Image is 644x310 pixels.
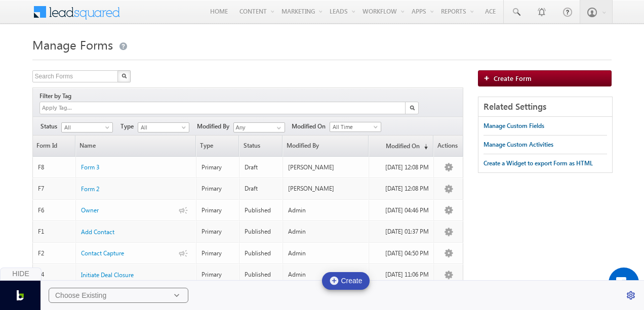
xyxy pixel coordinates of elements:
[245,184,277,193] div: Draft
[484,154,593,172] a: Create a Widget to export Form as HTML
[374,163,429,172] div: [DATE] 12:08 PM
[420,143,428,151] span: (sorted descending)
[39,91,75,102] div: Filter by Tag
[41,104,101,112] input: Apply Tag...
[369,136,433,156] a: Modified On(sorted descending)
[81,185,99,194] a: Form 2
[33,136,75,156] a: Form Id
[484,140,553,149] div: Manage Custom Activities
[330,122,378,131] span: All Time
[484,159,593,168] div: Create a Widget to export Form as HTML
[283,136,368,156] a: Modified By
[81,249,124,258] a: Contact Capture
[374,184,429,193] div: [DATE] 12:08 PM
[239,136,281,156] span: Status
[62,123,110,132] span: All
[288,163,365,172] div: [PERSON_NAME]
[138,123,186,132] span: All
[271,123,284,133] a: Show All Items
[197,122,233,131] span: Modified By
[38,227,71,236] div: F1
[245,163,277,172] div: Draft
[330,122,381,132] a: All Time
[61,122,113,132] a: All
[120,122,138,131] span: Type
[41,122,61,131] span: Status
[374,227,429,236] div: [DATE] 01:37 PM
[81,249,124,257] span: Contact Capture
[202,206,234,215] div: Primary
[494,74,532,82] span: Create Form
[288,206,365,215] div: Admin
[81,206,99,215] a: Owner
[32,36,113,53] span: Manage Forms
[202,184,234,193] div: Primary
[81,228,114,237] a: Add Contact
[245,206,277,215] div: Published
[288,249,365,258] div: Admin
[434,136,463,156] span: Actions
[122,73,127,78] img: Search
[484,121,544,130] div: Manage Custom Fields
[202,163,234,172] div: Primary
[245,227,277,236] div: Published
[245,249,277,258] div: Published
[288,227,365,236] div: Admin
[484,136,553,154] a: Manage Custom Activities
[374,206,429,215] div: [DATE] 04:46 PM
[38,206,71,215] div: F6
[484,75,494,81] img: add_icon.png
[81,228,114,236] span: Add Contact
[292,122,330,131] span: Modified On
[81,185,99,193] span: Form 2
[81,163,99,172] a: Form 3
[484,117,544,135] a: Manage Custom Fields
[202,227,234,236] div: Primary
[76,136,195,156] a: Name
[38,184,71,193] div: F7
[374,249,429,258] div: [DATE] 04:50 PM
[81,206,99,214] span: Owner
[410,105,415,110] img: Search
[138,122,189,132] a: All
[233,122,285,132] input: Type to Search
[38,249,71,258] div: F2
[38,163,71,172] div: F8
[288,184,365,193] div: [PERSON_NAME]
[196,136,238,156] span: Type
[202,249,234,258] div: Primary
[81,163,99,171] span: Form 3
[478,97,612,117] div: Related Settings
